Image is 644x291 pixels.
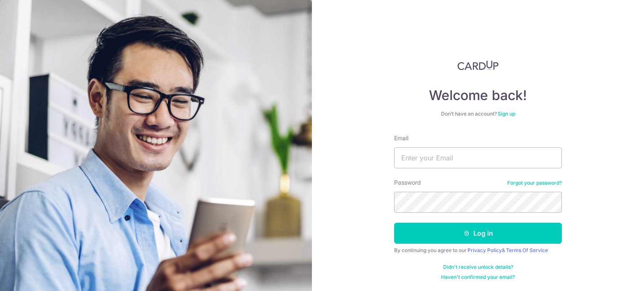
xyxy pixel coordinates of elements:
a: Forgot your password? [507,180,562,186]
input: Enter your Email [394,147,562,168]
div: Don’t have an account? [394,111,562,117]
div: By continuing you agree to our & [394,247,562,254]
a: Sign up [498,111,515,117]
a: Privacy Policy [467,247,502,253]
h4: Welcome back! [394,87,562,104]
a: Terms Of Service [506,247,548,253]
a: Didn't receive unlock details? [443,264,513,270]
button: Log in [394,223,562,244]
label: Password [394,178,421,187]
label: Email [394,134,408,142]
img: CardUp Logo [457,60,499,70]
a: Haven't confirmed your email? [441,274,515,281]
